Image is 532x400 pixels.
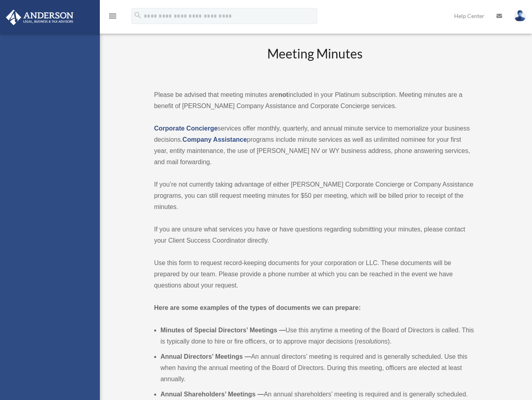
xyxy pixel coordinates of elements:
[278,91,288,98] strong: not
[154,304,361,311] strong: Here are some examples of the types of documents we can prepare:
[154,125,218,132] a: Corporate Concierge
[161,327,286,334] b: Minutes of Special Directors’ Meetings —
[154,179,476,213] p: If you’re not currently taking advantage of either [PERSON_NAME] Corporate Concierge or Company A...
[161,325,476,347] li: Use this anytime a meeting of the Board of Directors is called. This is typically done to hire or...
[357,338,387,345] em: resolutions
[133,11,142,20] i: search
[154,257,476,291] p: Use this form to request record-keeping documents for your corporation or LLC. These documents wi...
[4,10,76,25] img: Anderson Advisors Platinum Portal
[161,351,476,385] li: An annual directors’ meeting is required and is generally scheduled. Use this when having the ann...
[154,45,476,78] h2: Meeting Minutes
[183,136,247,143] a: Company Assistance
[108,11,117,21] i: menu
[154,224,476,246] p: If you are unsure what services you have or have questions regarding submitting your minutes, ple...
[514,10,526,22] img: User Pic
[154,89,476,112] p: Please be advised that meeting minutes are included in your Platinum subscription. Meeting minute...
[161,353,251,360] b: Annual Directors’ Meetings —
[108,14,117,21] a: menu
[154,123,476,168] p: services offer monthly, quarterly, and annual minute service to memorialize your business decisio...
[161,391,264,398] b: Annual Shareholders’ Meetings —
